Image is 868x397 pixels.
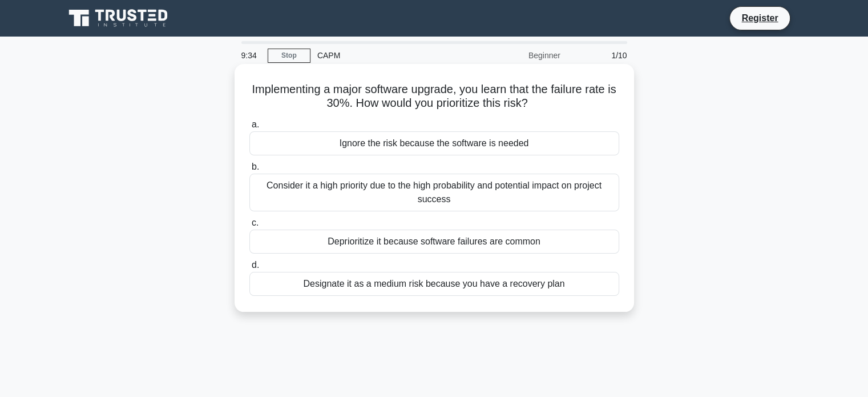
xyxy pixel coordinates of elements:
div: 9:34 [235,44,268,67]
span: a. [252,119,259,129]
div: Ignore the risk because the software is needed [249,131,619,155]
div: Beginner [467,44,567,67]
div: Deprioritize it because software failures are common [249,230,619,254]
span: d. [252,260,259,270]
div: Designate it as a medium risk because you have a recovery plan [249,272,619,296]
span: c. [252,218,259,227]
div: Consider it a high priority due to the high probability and potential impact on project success [249,174,619,211]
div: 1/10 [567,44,634,67]
span: b. [252,162,259,171]
div: CAPM [310,44,467,67]
a: Register [734,11,785,25]
h5: Implementing a major software upgrade, you learn that the failure rate is 30%. How would you prio... [248,82,620,111]
a: Stop [268,49,310,63]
